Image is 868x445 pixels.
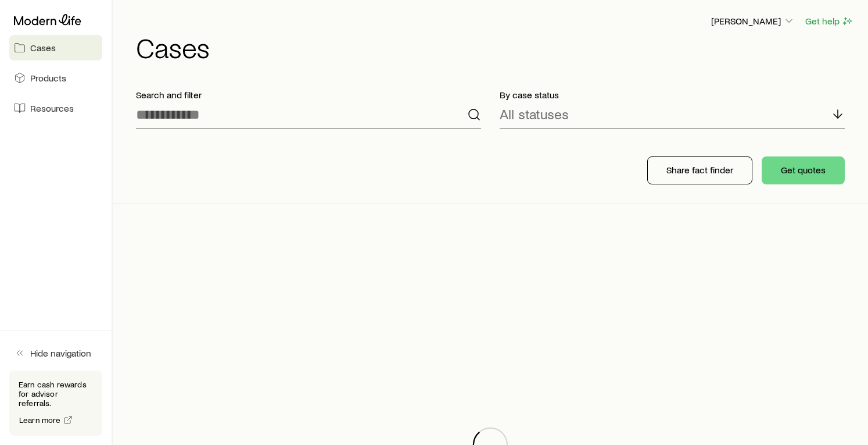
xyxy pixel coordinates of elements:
[136,33,854,61] h1: Cases
[136,89,481,101] p: Search and filter
[30,42,56,54] span: Cases
[30,347,91,359] span: Hide navigation
[19,416,61,424] span: Learn more
[30,72,66,84] span: Products
[19,380,93,408] p: Earn cash rewards for advisor referrals.
[711,15,795,27] p: [PERSON_NAME]
[30,102,74,114] span: Resources
[711,15,795,29] button: [PERSON_NAME]
[500,106,569,122] p: All statuses
[9,35,102,60] a: Cases
[9,65,102,91] a: Products
[647,156,752,184] button: Share fact finder
[500,89,845,101] p: By case status
[762,156,845,184] button: Get quotes
[9,340,102,366] button: Hide navigation
[9,371,102,436] div: Earn cash rewards for advisor referrals.Learn more
[9,95,102,121] a: Resources
[666,164,733,176] p: Share fact finder
[805,15,854,28] button: Get help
